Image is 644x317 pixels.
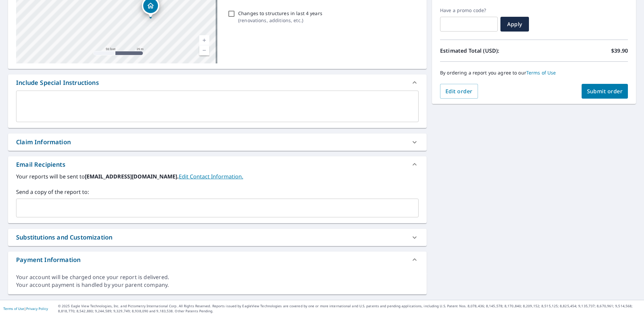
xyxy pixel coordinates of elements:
a: Current Level 19, Zoom Out [199,45,209,55]
div: Your account payment is handled by your parent company. [16,281,419,289]
label: Send a copy of the report to: [16,188,419,196]
p: ( renovations, additions, etc. ) [238,17,322,24]
p: | [3,307,48,311]
div: Include Special Instructions [8,74,427,91]
p: Changes to structures in last 4 years [238,10,322,17]
div: Your account will be charged once your report is delivered. [16,273,419,281]
label: Your reports will be sent to [16,172,419,180]
a: Terms of Use [526,69,556,76]
p: $39.90 [611,47,628,55]
div: Email Recipients [8,156,427,172]
a: Privacy Policy [26,306,48,311]
div: Payment Information [16,255,80,264]
button: Edit order [440,84,478,99]
div: Payment Information [8,252,427,268]
span: Edit order [445,88,473,95]
div: Claim Information [8,134,427,151]
div: Email Recipients [16,160,65,169]
p: © 2025 Eagle View Technologies, Inc. and Pictometry International Corp. All Rights Reserved. Repo... [58,304,641,314]
p: Estimated Total (USD): [440,47,534,55]
b: [EMAIL_ADDRESS][DOMAIN_NAME]. [85,173,179,180]
a: EditContactInfo [179,173,243,180]
label: Have a promo code? [440,7,498,13]
div: Substitutions and Customization [8,229,427,246]
div: Include Special Instructions [16,78,99,87]
button: Submit order [582,84,628,99]
p: By ordering a report you agree to our [440,70,628,76]
div: Substitutions and Customization [16,233,112,242]
span: Submit order [587,88,623,95]
div: Claim Information [16,138,71,147]
span: Apply [506,20,524,28]
a: Terms of Use [3,306,24,311]
button: Apply [500,17,529,32]
a: Current Level 19, Zoom In [199,35,209,45]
